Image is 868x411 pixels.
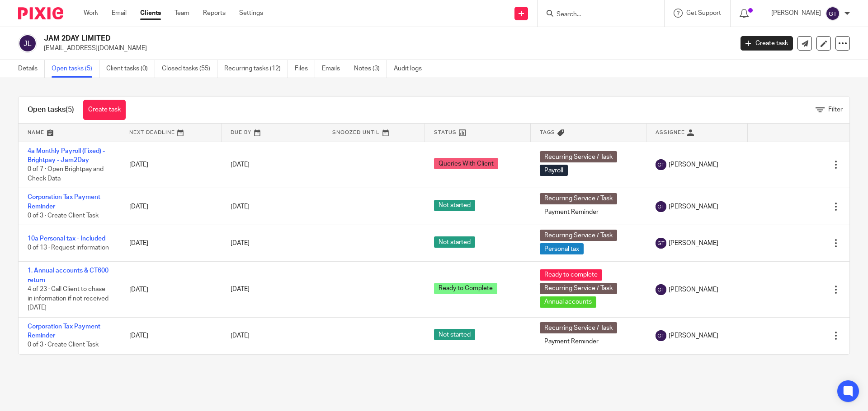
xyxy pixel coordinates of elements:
img: Pixie [18,7,63,19]
span: Ready to complete [540,269,602,281]
span: [DATE] [231,240,250,246]
span: Personal tax [540,243,584,254]
a: Team [175,9,189,18]
span: [PERSON_NAME] [669,202,718,211]
span: 0 of 3 · Create Client Task [28,212,99,219]
img: svg%3E [656,284,666,295]
span: 4 of 23 · Call Client to chase in information if not received [DATE] [28,286,108,311]
span: [DATE] [231,203,250,210]
span: Annual accounts [540,296,596,308]
span: [PERSON_NAME] [669,285,718,294]
span: Queries With Client [434,158,498,169]
a: Create task [741,36,793,51]
span: Payment Reminder [540,207,603,218]
a: Open tasks (5) [52,60,99,78]
td: [DATE] [120,225,222,262]
span: [DATE] [231,286,250,293]
img: svg%3E [826,6,840,21]
span: Ready to Complete [434,283,497,294]
a: Clients [140,9,161,18]
h2: JAM 2DAY LIMITED [44,34,590,43]
span: Status [434,130,457,135]
span: Recurring Service / Task [540,193,617,204]
span: Snoozed Until [332,130,380,135]
span: [PERSON_NAME] [669,331,718,340]
a: Details [18,60,45,78]
span: Recurring Service / Task [540,322,617,333]
a: Client tasks (0) [106,60,155,78]
span: Filter [828,106,843,113]
h1: Open tasks [28,105,74,115]
a: 4a Monthly Payroll (Fixed) - Brightpay - Jam2Day [28,148,105,163]
span: Recurring Service / Task [540,283,617,294]
td: [DATE] [120,317,222,354]
a: Files [295,60,315,78]
span: Not started [434,200,475,211]
img: svg%3E [656,159,666,170]
span: Not started [434,329,475,340]
p: [PERSON_NAME] [771,9,821,18]
span: [PERSON_NAME] [669,160,718,169]
a: Work [84,9,98,18]
a: Closed tasks (55) [162,60,217,78]
span: [DATE] [231,162,250,168]
td: [DATE] [120,262,222,317]
a: Reports [203,9,226,18]
span: 0 of 3 · Create Client Task [28,342,99,348]
span: Get Support [686,10,721,16]
td: [DATE] [120,142,222,188]
span: Recurring Service / Task [540,230,617,241]
a: Recurring tasks (12) [224,60,288,78]
a: Emails [322,60,347,78]
a: 10a Personal tax - Included [28,236,105,242]
a: Corporation Tax Payment Reminder [28,194,100,209]
span: Tags [540,130,555,135]
input: Search [556,11,637,19]
a: Audit logs [394,60,429,78]
span: 0 of 7 · Open Brightpay and Check Data [28,166,104,182]
a: Notes (3) [354,60,387,78]
a: Settings [239,9,263,18]
span: (5) [66,106,74,113]
span: Payroll [540,165,568,176]
p: [EMAIL_ADDRESS][DOMAIN_NAME] [44,44,727,53]
a: Create task [83,100,126,120]
span: Not started [434,236,475,248]
td: [DATE] [120,188,222,225]
img: svg%3E [656,330,666,341]
span: [PERSON_NAME] [669,239,718,248]
img: svg%3E [656,238,666,249]
a: Email [112,9,127,18]
span: [DATE] [231,332,250,339]
img: svg%3E [18,34,37,53]
span: Recurring Service / Task [540,151,617,162]
a: 1. Annual accounts & CT600 return [28,268,108,283]
img: svg%3E [656,201,666,212]
span: Payment Reminder [540,336,603,347]
a: Corporation Tax Payment Reminder [28,323,100,339]
span: 0 of 13 · Request information [28,245,109,251]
